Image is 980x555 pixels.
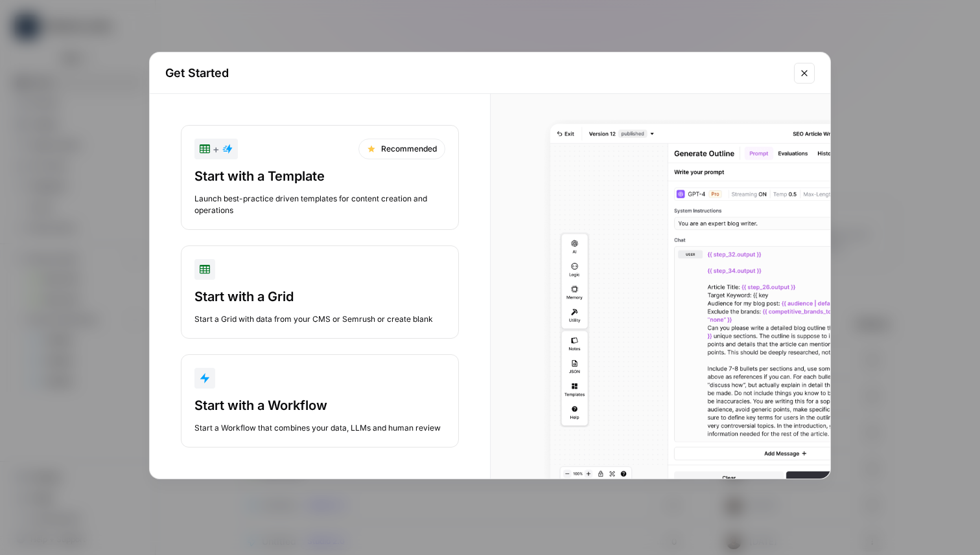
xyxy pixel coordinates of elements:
[358,139,445,159] div: Recommended
[194,396,445,414] div: Start with a Workflow
[181,354,459,447] button: Start with a WorkflowStart a Workflow that combines your data, LLMs and human review
[200,141,233,157] div: +
[194,167,445,185] div: Start with a Template
[165,64,786,82] h2: Get Started
[181,245,459,339] button: Start with a GridStart a Grid with data from your CMS or Semrush or create blank
[194,288,445,306] div: Start with a Grid
[194,313,445,325] div: Start a Grid with data from your CMS or Semrush or create blank
[181,125,459,230] button: +RecommendedStart with a TemplateLaunch best-practice driven templates for content creation and o...
[194,193,445,216] div: Launch best-practice driven templates for content creation and operations
[194,422,445,434] div: Start a Workflow that combines your data, LLMs and human review
[794,63,815,84] button: Close modal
